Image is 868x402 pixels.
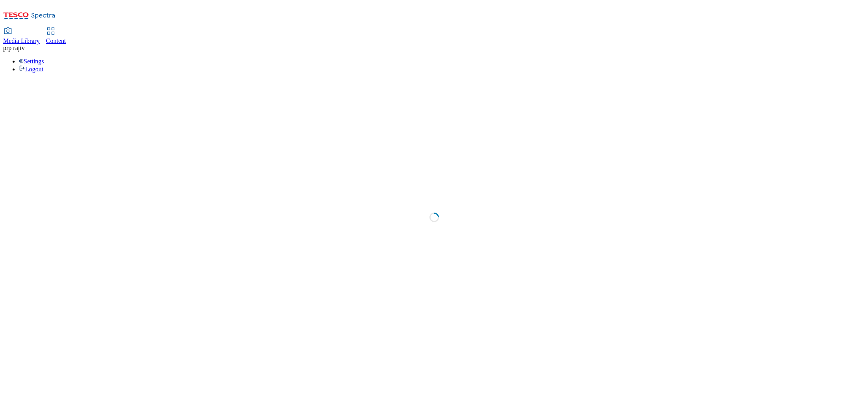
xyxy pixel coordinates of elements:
span: p rajiv [8,44,24,51]
span: pr [3,44,8,51]
span: Media Library [3,37,40,44]
span: Content [46,37,66,44]
a: Content [46,28,66,44]
a: Media Library [3,28,40,44]
a: Settings [19,58,44,65]
a: Logout [19,66,43,72]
